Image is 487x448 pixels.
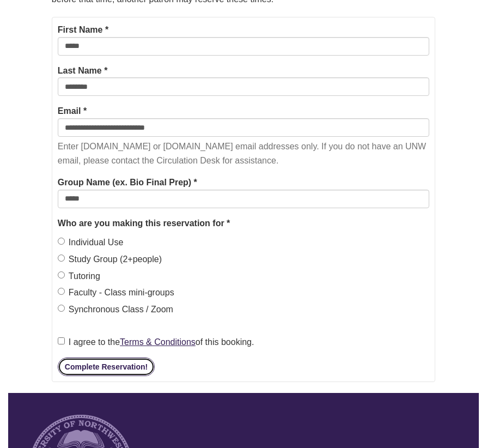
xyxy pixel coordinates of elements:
label: Group Name (ex. Bio Final Prep) * [58,175,197,190]
p: Enter [DOMAIN_NAME] or [DOMAIN_NAME] email addresses only. If you do not have an UNW email, pleas... [58,140,429,167]
button: Complete Reservation! [58,358,155,376]
label: Last Name * [58,64,108,78]
input: Study Group (2+people) [58,255,65,262]
input: Tutoring [58,271,65,279]
label: Email * [58,104,87,118]
a: Terms & Conditions [120,337,196,347]
label: Tutoring [58,269,100,283]
label: Synchronous Class / Zoom [58,302,173,317]
label: I agree to the of this booking. [58,335,254,349]
input: I agree to theTerms & Conditionsof this booking. [58,337,65,344]
input: Synchronous Class / Zoom [58,305,65,312]
label: Study Group (2+people) [58,252,162,267]
input: Individual Use [58,238,65,245]
label: Faculty - Class mini-groups [58,286,174,300]
label: First Name * [58,23,108,37]
legend: Who are you making this reservation for * [58,216,429,231]
input: Faculty - Class mini-groups [58,288,65,295]
label: Individual Use [58,235,124,250]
